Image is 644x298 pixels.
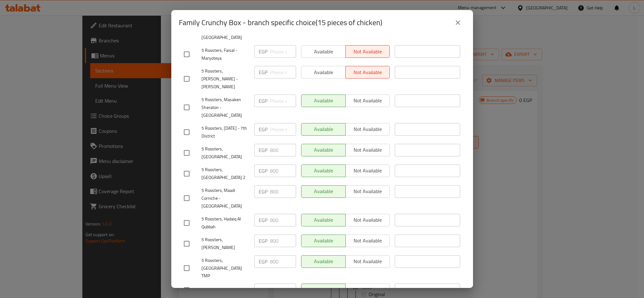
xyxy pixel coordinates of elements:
[270,284,296,296] input: Please enter price
[201,215,249,231] span: 5 Roosters, Hadaiq Al Qubbah
[270,255,296,268] input: Please enter price
[201,187,249,210] span: 5 Roosters, Maadi Corniche - [GEOGRAPHIC_DATA]
[201,145,249,161] span: 5 Roosters, [GEOGRAPHIC_DATA]
[259,97,267,105] p: EGP
[270,123,296,136] input: Please enter price
[201,67,249,91] span: 5 Roosters, [PERSON_NAME] - [PERSON_NAME]
[201,257,249,280] span: 5 Roosters, [GEOGRAPHIC_DATA] TMP
[259,188,267,195] p: EGP
[270,214,296,226] input: Please enter price
[270,45,296,58] input: Please enter price
[201,124,249,140] span: 5 Roosters, [DATE] - 7th District
[201,96,249,119] span: 5 Roosters, Masaken Sheraton - [GEOGRAPHIC_DATA]
[259,286,267,294] p: EGP
[201,166,249,182] span: 5 Roosters, [GEOGRAPHIC_DATA] 2
[259,48,267,55] p: EGP
[201,10,249,41] span: 5 Roosters, [GEOGRAPHIC_DATA] - Abbas [GEOGRAPHIC_DATA]
[259,167,267,175] p: EGP
[450,15,465,30] button: close
[259,216,267,224] p: EGP
[201,236,249,252] span: 5 Roosters, [PERSON_NAME]
[270,235,296,247] input: Please enter price
[259,258,267,265] p: EGP
[259,146,267,154] p: EGP
[270,185,296,198] input: Please enter price
[179,18,382,28] h2: Family Crunchy Box - branch specific choice(15 pieces of chicken)
[270,66,296,79] input: Please enter price
[259,237,267,245] p: EGP
[201,46,249,62] span: 5 Roosters, Faisal - Maryoteya
[270,95,296,107] input: Please enter price
[201,286,249,294] span: [STREET_ADDRESS]
[259,68,267,76] p: EGP
[270,144,296,156] input: Please enter price
[270,165,296,177] input: Please enter price
[259,126,267,133] p: EGP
